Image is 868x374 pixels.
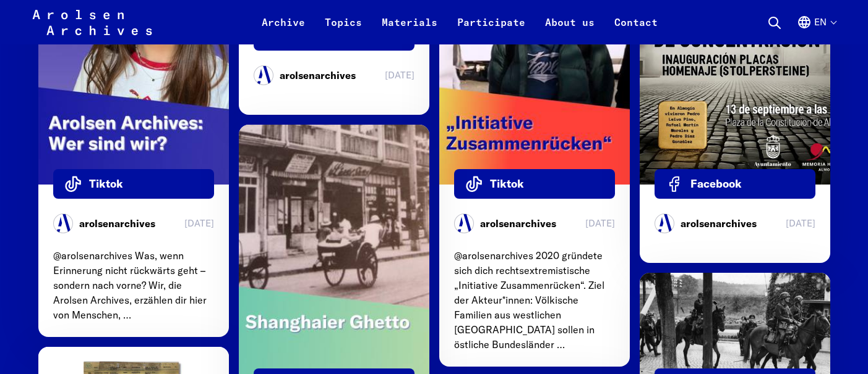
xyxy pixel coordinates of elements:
relative-time: Sep 4, 2025, 2:34 AM PDT [385,69,415,82]
p: @arolsenarchives 2020 gründete sich dich rechtsextremistische „Initiative Zusammenrücken“. Ziel d... [454,248,615,352]
span: arolsenarchives [79,216,155,231]
p: @arolsenarchives Was, wenn Erinnerung nicht rückwärts geht – sondern nach vorne? Wir, die Arolsen... [53,248,214,322]
span: arolsenarchives [280,68,356,83]
a: About us [535,15,604,44]
relative-time: Sep 3, 2025, 7:35 AM PDT [585,217,615,230]
a: Topics [315,15,372,44]
span: arolsenarchives [681,216,757,231]
a: Archive [252,15,315,44]
a: Participate [447,15,535,44]
a: Contact [604,15,668,44]
relative-time: Sep 3, 2025, 7:05 AM PDT [786,217,815,230]
span: Tiktok [89,176,123,193]
span: arolsenarchives [480,216,556,231]
a: Materials [372,15,447,44]
nav: Primary [252,7,668,37]
span: Tiktok [490,176,524,193]
button: English, language selection [797,15,836,44]
span: Facebook [690,176,742,193]
relative-time: Sep 4, 2025, 5:00 AM PDT [184,217,214,230]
